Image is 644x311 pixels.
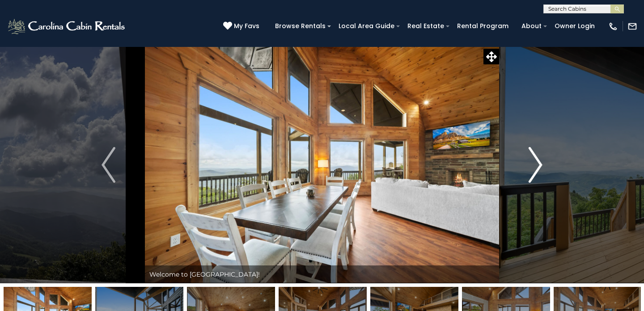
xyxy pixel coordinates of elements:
img: arrow [102,147,115,183]
a: Rental Program [453,19,513,33]
img: arrow [529,147,542,183]
a: Browse Rentals [271,19,330,33]
a: My Favs [223,21,262,31]
span: My Favs [234,21,259,31]
img: White-1-2.png [7,17,127,35]
a: Real Estate [403,19,449,33]
button: Next [499,46,572,283]
a: Owner Login [550,19,599,33]
img: mail-regular-white.png [627,21,637,31]
button: Previous [72,46,145,283]
div: Welcome to [GEOGRAPHIC_DATA]! [145,265,499,283]
a: About [517,19,546,33]
img: phone-regular-white.png [608,21,618,31]
a: Local Area Guide [334,19,399,33]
